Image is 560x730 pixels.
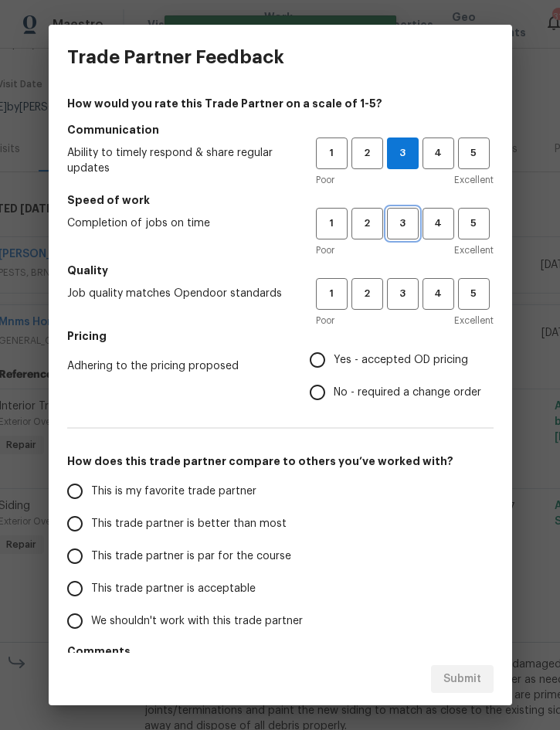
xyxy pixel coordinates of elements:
[67,192,494,208] h5: Speed of work
[67,358,285,374] span: Adhering to the pricing proposed
[67,216,291,231] span: Completion of jobs on time
[424,285,453,303] span: 4
[458,278,490,310] button: 5
[423,278,454,310] button: 4
[334,352,468,368] span: Yes - accepted OD pricing
[67,286,291,301] span: Job quality matches Opendoor standards
[316,208,348,239] button: 1
[316,313,334,328] span: Poor
[460,285,488,303] span: 5
[460,215,488,233] span: 5
[316,172,334,188] span: Poor
[460,144,488,162] span: 5
[454,172,494,188] span: Excellent
[353,215,382,233] span: 2
[67,263,494,278] h5: Quality
[91,548,291,565] span: This trade partner is par for the course
[91,484,256,500] span: This is my favorite trade partner
[67,475,494,637] div: How does this trade partner compare to others you’ve worked with?
[316,278,348,310] button: 1
[67,96,494,111] h4: How would you rate this Trade Partner on a scale of 1-5?
[458,138,490,169] button: 5
[67,46,284,68] h3: Trade Partner Feedback
[316,138,348,169] button: 1
[91,581,256,597] span: This trade partner is acceptable
[454,243,494,258] span: Excellent
[91,613,303,630] span: We shouldn't work with this trade partner
[67,453,494,469] h5: How does this trade partner compare to others you’ve worked with?
[424,144,453,162] span: 4
[317,285,346,303] span: 1
[423,208,454,239] button: 4
[334,385,481,401] span: No - required a change order
[351,138,383,169] button: 2
[389,285,417,303] span: 3
[67,122,494,138] h5: Communication
[423,138,454,169] button: 4
[67,643,494,659] h5: Comments
[351,278,383,310] button: 2
[91,516,287,532] span: This trade partner is better than most
[458,208,490,239] button: 5
[454,313,494,328] span: Excellent
[316,243,334,258] span: Poor
[67,145,291,176] span: Ability to timely respond & share regular updates
[310,344,494,409] div: Pricing
[387,208,419,239] button: 3
[317,144,346,162] span: 1
[353,144,382,162] span: 2
[389,215,417,233] span: 3
[317,215,346,233] span: 1
[351,208,383,239] button: 2
[387,278,419,310] button: 3
[388,144,418,162] span: 3
[67,328,494,344] h5: Pricing
[387,138,419,169] button: 3
[353,285,382,303] span: 2
[424,215,453,233] span: 4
